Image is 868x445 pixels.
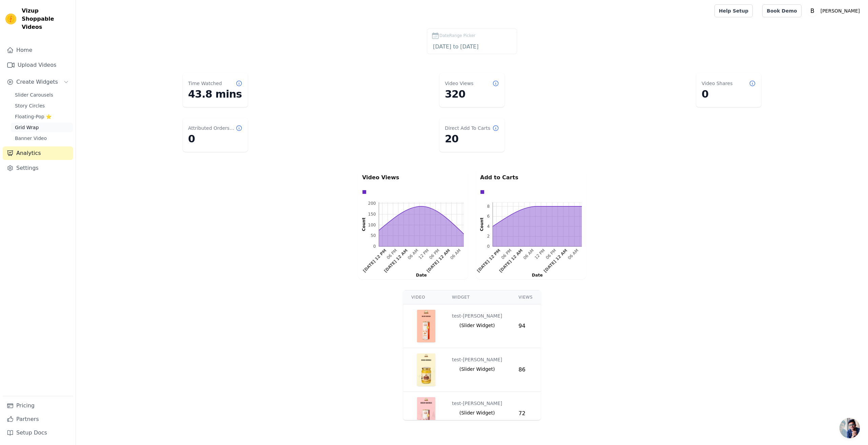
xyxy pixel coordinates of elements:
[417,310,436,342] img: video
[518,322,533,330] div: 94
[487,202,493,249] g: left ticks
[362,246,464,274] g: bottom ticks
[702,80,732,87] dt: Video Shares
[368,201,379,249] g: left ticks
[360,188,462,196] div: Data groups
[445,133,499,145] dd: 20
[487,224,490,229] text: 4
[15,124,39,131] span: Grid Wrap
[459,322,495,329] span: ( Slider Widget )
[459,366,495,372] span: ( Slider Widget )
[510,290,541,304] th: Views
[445,88,499,100] dd: 320
[417,353,436,386] img: video
[476,246,582,274] g: bottom ticks
[498,248,524,274] text: [DATE] 12 AM
[3,58,73,72] a: Upload Videos
[188,125,236,132] dt: Attributed Orders Count
[3,43,73,57] a: Home
[498,248,524,274] g: Sun Sep 14 2025 00:00:00 GMT+1000 (Australian Eastern Standard Time)
[518,366,533,374] div: 86
[3,146,73,160] a: Analytics
[545,248,557,260] g: Sun Sep 14 2025 18:00:00 GMT+1000 (Australian Eastern Standard Time)
[3,161,73,175] a: Settings
[11,112,73,121] a: Floating-Pop ⭐
[22,7,70,31] span: Vizup Shoppable Videos
[418,248,430,260] text: 12 PM
[426,248,451,274] text: [DATE] 12 AM
[368,201,376,206] text: 200
[474,202,493,249] g: left axis
[3,75,73,89] button: Create Widgets
[487,234,490,239] g: 2
[15,102,45,109] span: Story Circles
[428,248,440,260] text: 06 PM
[383,248,409,274] g: Sun Sep 14 2025 00:00:00 GMT+1000 (Australian Eastern Standard Time)
[407,248,419,261] g: Sun Sep 14 2025 06:00:00 GMT+1000 (Australian Eastern Standard Time)
[840,418,860,438] div: Open chat
[452,310,502,322] div: test-[PERSON_NAME]
[714,4,753,17] a: Help Setup
[16,78,58,86] span: Create Widgets
[445,125,490,132] dt: Direct Add To Carts
[351,201,379,249] g: left axis
[459,409,495,416] span: ( Slider Widget )
[567,248,579,261] text: 06 AM
[417,397,436,430] img: video
[518,409,533,418] div: 72
[383,248,409,274] text: [DATE] 12 AM
[807,5,863,17] button: B [PERSON_NAME]
[818,5,863,17] p: [PERSON_NAME]
[362,248,388,274] text: [DATE] 12 PM
[371,233,376,238] text: 50
[479,218,484,231] text: Count
[452,397,502,409] div: test-[PERSON_NAME]
[416,273,427,278] text: Date
[487,244,490,249] text: 0
[407,248,419,261] text: 06 AM
[543,248,568,274] text: [DATE] 12 AM
[478,188,580,196] div: Data groups
[386,248,398,260] g: Sat Sep 13 2025 18:00:00 GMT+1000 (Australian Eastern Standard Time)
[428,248,440,260] g: Sun Sep 14 2025 18:00:00 GMT+1000 (Australian Eastern Standard Time)
[361,218,366,231] text: Count
[487,204,490,209] g: 8
[386,248,398,260] text: 06 PM
[15,92,53,98] span: Slider Carousels
[3,426,73,440] a: Setup Docs
[522,248,535,261] text: 06 AM
[5,14,16,24] img: Vizup
[368,212,376,217] text: 150
[543,248,568,274] g: Mon Sep 15 2025 00:00:00 GMT+1000 (Australian Eastern Standard Time)
[11,123,73,132] a: Grid Wrap
[449,248,462,261] text: 06 AM
[368,223,376,227] text: 100
[702,88,756,100] dd: 0
[532,273,543,278] text: Date
[188,133,242,145] dd: 0
[567,248,579,261] g: Mon Sep 15 2025 06:00:00 GMT+1000 (Australian Eastern Standard Time)
[11,134,73,143] a: Banner Video
[373,244,376,249] text: 0
[534,248,546,260] g: Sun Sep 14 2025 12:00:00 GMT+1000 (Australian Eastern Standard Time)
[188,80,222,87] dt: Time Watched
[545,248,557,260] text: 06 PM
[452,353,502,366] div: test-[PERSON_NAME]
[810,7,814,14] text: B
[500,248,513,260] text: 06 PM
[418,248,430,260] g: Sun Sep 14 2025 12:00:00 GMT+1000 (Australian Eastern Standard Time)
[480,174,582,182] p: Add to Carts
[362,248,388,274] g: Sat Sep 13 2025 12:00:00 GMT+1000 (Australian Eastern Standard Time)
[403,290,444,304] th: Video
[439,33,475,39] span: DateRange Picker
[11,90,73,100] a: Slider Carousels
[487,214,490,219] text: 6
